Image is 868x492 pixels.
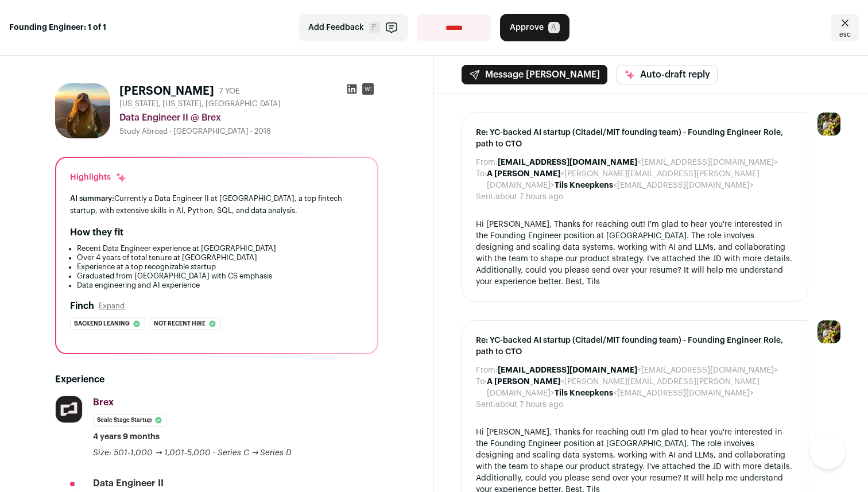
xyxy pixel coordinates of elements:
[74,318,130,330] span: Backend leaning
[811,435,845,469] iframe: Help Scout Beacon - Open
[93,398,114,407] span: Brex
[119,111,378,125] div: Data Engineer II @ Brex
[55,373,378,386] h2: Experience
[487,376,794,399] dd: <[PERSON_NAME][EMAIL_ADDRESS][PERSON_NAME][DOMAIN_NAME]> <[EMAIL_ADDRESS][DOMAIN_NAME]>
[476,168,487,191] dt: To:
[99,301,125,311] button: Expand
[476,219,794,288] div: Hi [PERSON_NAME], Thanks for reaching out! I'm glad to hear you're interested in the Founding Eng...
[369,22,380,33] span: F
[476,191,495,203] dt: Sent:
[476,157,498,168] dt: From:
[498,366,637,374] b: [EMAIL_ADDRESS][DOMAIN_NAME]
[70,192,363,216] div: Currently a Data Engineer II at [GEOGRAPHIC_DATA], a top fintech startup, with extensive skills i...
[495,399,563,410] dd: about 7 hours ago
[218,449,292,457] span: Series C → Series D
[498,158,637,166] b: [EMAIL_ADDRESS][DOMAIN_NAME]
[555,389,613,397] b: Tils Kneepkens
[77,272,363,281] li: Graduated from [GEOGRAPHIC_DATA] with CS emphasis
[119,127,378,136] div: Study Abroad - [GEOGRAPHIC_DATA] - 2018
[495,191,563,203] dd: about 7 hours ago
[70,195,114,202] span: AI summary:
[476,399,495,410] dt: Sent:
[70,172,127,183] div: Highlights
[555,181,613,189] b: Tils Kneepkens
[93,477,164,490] div: Data Engineer II
[93,414,167,427] li: Scale Stage Startup
[510,22,544,33] span: Approve
[476,127,794,150] span: Re: YC-backed AI startup (Citadel/MIT founding team) - Founding Engineer Role, path to CTO
[299,14,408,41] button: Add Feedback F
[817,113,840,135] img: 6689865-medium_jpg
[77,281,363,290] li: Data engineering and AI experience
[500,14,569,41] button: Approve A
[831,14,859,41] a: Close
[462,65,607,84] button: Message [PERSON_NAME]
[77,262,363,272] li: Experience at a top recognizable startup
[55,83,110,138] img: cc60707c70f3c9668f04b2bb2983489a5253450099cbd111fc5b979dfbd82f2b
[487,168,794,191] dd: <[PERSON_NAME][EMAIL_ADDRESS][PERSON_NAME][DOMAIN_NAME]> <[EMAIL_ADDRESS][DOMAIN_NAME]>
[219,86,240,97] div: 7 YOE
[119,99,281,109] span: [US_STATE], [US_STATE], [GEOGRAPHIC_DATA]
[617,65,718,84] button: Auto-draft reply
[476,376,487,399] dt: To:
[154,318,206,330] span: Not recent hire
[93,431,160,443] span: 4 years 9 months
[548,22,560,33] span: A
[77,244,363,253] li: Recent Data Engineer experience at [GEOGRAPHIC_DATA]
[93,449,211,457] span: Size: 501-1,000 → 1,001-5,000
[817,320,840,343] img: 6689865-medium_jpg
[476,365,498,376] dt: From:
[70,299,94,313] h2: Finch
[487,170,560,178] b: A [PERSON_NAME]
[119,83,214,99] h1: [PERSON_NAME]
[56,396,82,423] img: 6081f9862568a843031b21213763e4648631c3c8ecad2c7084f42a271e214b5e.jpg
[498,157,778,168] dd: <[EMAIL_ADDRESS][DOMAIN_NAME]>
[9,22,106,33] strong: Founding Engineer: 1 of 1
[77,253,363,262] li: Over 4 years of total tenure at [GEOGRAPHIC_DATA]
[839,30,851,39] span: esc
[308,22,364,33] span: Add Feedback
[498,365,778,376] dd: <[EMAIL_ADDRESS][DOMAIN_NAME]>
[487,378,560,386] b: A [PERSON_NAME]
[70,226,123,239] h2: How they fit
[476,335,794,358] span: Re: YC-backed AI startup (Citadel/MIT founding team) - Founding Engineer Role, path to CTO
[213,447,215,459] span: ·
